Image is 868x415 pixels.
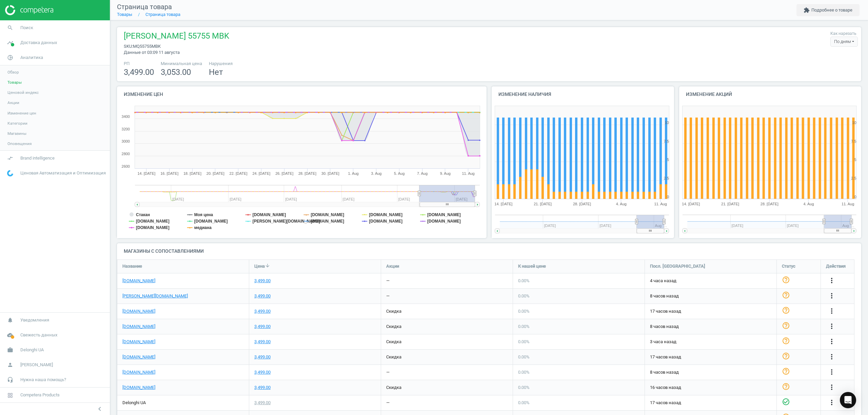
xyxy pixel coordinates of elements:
span: 0.00 % [518,324,530,329]
a: [DOMAIN_NAME] [122,385,155,391]
span: скидка [386,339,401,344]
span: 17 часов назад [650,354,771,360]
tspan: 28. [DATE] [573,202,591,206]
a: [PERSON_NAME][DOMAIN_NAME] [122,293,188,299]
span: 0.00 % [518,339,530,344]
tspan: Моя цена [194,212,213,217]
span: Страница товара [117,3,172,11]
i: check_circle_outline [782,398,790,406]
button: more_vert [828,398,836,407]
text: 2.5 [851,176,856,180]
text: 3000 [122,139,130,143]
span: [PERSON_NAME] [20,362,53,368]
i: help_outline [782,367,790,375]
i: help_outline [782,276,790,284]
span: 8 часов назад [650,293,771,299]
label: Как нарезать [830,31,856,37]
span: Название [122,263,142,269]
text: 10 [852,121,856,125]
tspan: 21. [DATE] [721,202,739,206]
span: скидка [386,309,401,314]
span: 3,053.00 [161,67,191,77]
span: sku : [124,44,133,49]
i: help_outline [782,382,790,391]
span: Изменение цен [7,110,36,116]
i: more_vert [828,368,836,376]
tspan: [DOMAIN_NAME] [311,212,344,217]
span: скидка [386,324,401,329]
button: more_vert [828,383,836,392]
i: notifications [4,314,17,327]
tspan: [DOMAIN_NAME] [136,219,170,224]
span: 0.00 % [518,309,530,314]
span: Нет [209,67,223,77]
text: 5 [667,158,669,162]
span: 0.00 % [518,278,530,283]
span: Акции [386,263,399,269]
tspan: 11. Aug [654,202,667,206]
button: more_vert [828,276,836,285]
text: 3200 [122,127,130,131]
i: more_vert [828,398,836,407]
i: timeline [4,36,17,49]
span: К нашей цене [518,263,546,269]
tspan: 14. [DATE] [494,202,512,206]
span: 0.00 % [518,385,530,390]
i: work [4,344,17,356]
span: Поиск [20,25,33,31]
tspan: [DOMAIN_NAME] [427,219,461,224]
tspan: 3. Aug [371,171,381,175]
span: Ценовой индекс [7,90,39,95]
span: Действия [826,263,846,269]
div: — [386,400,390,406]
div: — [386,293,390,299]
span: 0.00 % [518,370,530,375]
button: more_vert [828,353,836,361]
i: help_outline [782,291,790,299]
i: cloud_done [4,329,17,341]
text: 0 [854,195,856,199]
span: Оповещения [7,141,32,146]
text: 0 [667,195,669,199]
span: 3 часа назад [650,339,771,345]
a: Товары [117,12,132,17]
tspan: 22. [DATE] [230,171,248,175]
tspan: 21. [DATE] [534,202,552,206]
span: скидка [386,385,401,390]
tspan: 30. [DATE] [321,171,339,175]
button: more_vert [828,337,836,346]
div: — [386,369,390,375]
span: Акции [7,100,19,105]
span: Свежесть данных [20,332,57,338]
tspan: 7. Aug [417,171,428,175]
span: 0.00 % [518,400,530,405]
h4: Изменение наличия [492,86,674,102]
span: Уведомления [20,317,49,323]
a: [DOMAIN_NAME] [122,339,155,345]
div: 3,499.00 [254,278,271,284]
div: 3,499.00 [254,400,271,406]
span: Минимальная цена [161,61,202,67]
text: 2.5 [664,176,669,180]
tspan: [DOMAIN_NAME] [136,225,170,230]
tspan: 4. Aug [803,202,814,206]
span: 8 часов назад [650,324,771,330]
span: 0.00 % [518,354,530,359]
div: 3,499.00 [254,385,271,391]
i: help_outline [782,352,790,360]
button: extensionПодробнее о товаре [796,4,860,16]
span: Ценовая Автоматизация и Оптимизация [20,170,106,176]
tspan: 28. [DATE] [298,171,316,175]
i: more_vert [828,383,836,391]
div: Open Intercom Messenger [840,392,856,408]
text: 7.5 [851,139,856,143]
h4: Изменение цен [117,86,487,102]
i: more_vert [828,337,836,346]
a: [DOMAIN_NAME] [122,278,155,284]
tspan: 5. Aug [394,171,405,175]
span: Brand intelligence [20,155,55,161]
a: [DOMAIN_NAME] [122,324,155,330]
a: Страница товара [145,12,180,17]
div: 3,499.00 [254,369,271,375]
h4: Изменение акций [679,86,862,102]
